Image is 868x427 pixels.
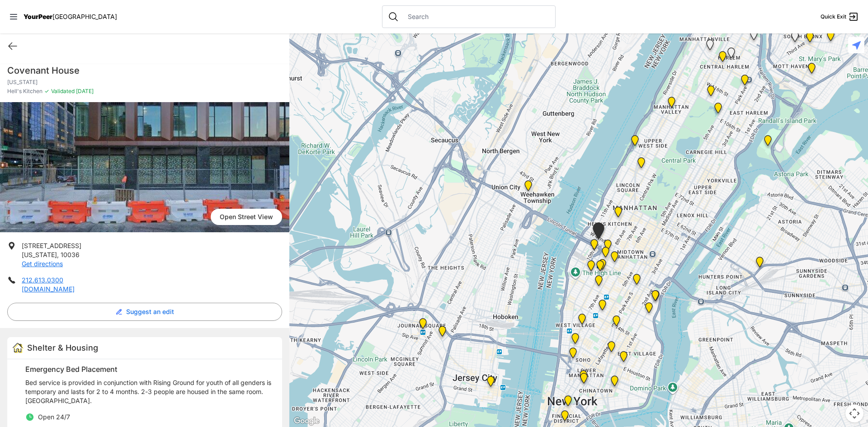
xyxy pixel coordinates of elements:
div: 9th Avenue Drop-in Center [613,206,624,221]
span: Quick Exit [821,13,846,20]
div: Main Office [570,333,581,347]
span: Shelter & Housing [27,343,98,352]
div: Chelsea Foyer at The Christopher Temporary Youth Housing [593,275,604,290]
a: 212.613.0300 [22,276,63,284]
button: Suggest an edit [7,303,282,321]
div: Manhattan Housing Court, Clerk's Office [578,373,590,387]
a: Open Street View [211,209,282,225]
span: [GEOGRAPHIC_DATA] [52,13,117,20]
div: Not the actual location. No walk-ins Please [576,314,588,328]
div: Antonio Olivieri Drop-in Center [597,259,608,273]
div: Headquarters [611,315,622,330]
span: , [57,251,59,258]
div: Main Office [562,395,574,410]
div: University Community Social Services (UCSS) [618,351,629,366]
div: Queen of Peace Single Female-Identified Adult Shelter [704,39,716,54]
a: YourPeer[GEOGRAPHIC_DATA] [24,14,117,19]
span: YourPeer [24,13,52,20]
div: ServiceLine [594,260,606,275]
div: CASA Coordinated Entry Program Perc Dop-in Center [523,180,534,195]
span: Suggest an edit [126,307,174,316]
div: Mainchance Adult Drop-in Center [631,274,642,288]
div: 820 MRT Residential Chemical Dependence Treatment Program [705,85,717,100]
div: Main Location, SoHo, DYCD Youth Drop-in Center [567,347,579,362]
div: New York [591,222,606,243]
div: Hamilton Senior Center [636,157,647,172]
div: Lower East Side Youth Drop-in Center. Yellow doors with grey buzzer on the right [609,375,620,390]
div: Corporate Office, no walk-ins [600,247,611,261]
div: Third Street Men's Shelter and Clinic [606,341,617,356]
span: [STREET_ADDRESS] [22,242,81,249]
span: [DATE] [75,88,94,94]
div: Upper West Side, Closed [748,29,759,44]
div: Queen of Peace Single Male-Identified Adult Shelter [789,31,801,46]
div: The Bronx Pride Center [804,32,816,46]
span: Emergency Bed Placement [25,365,117,374]
div: Bailey House, Inc. [739,75,750,89]
div: St Joseph's and St Mary's Home [485,376,496,390]
div: New York City Location [597,300,608,314]
h1: Covenant House [7,64,282,77]
a: Quick Exit [821,11,859,22]
div: Queens - Main Office [754,257,765,271]
p: Bed service is provided in conjunction with Rising Ground for youth of all genders is temporary a... [25,378,271,405]
span: Open 24/7 [38,413,70,421]
div: Hunts Point Multi-Service Center [825,30,836,45]
p: [US_STATE] [7,79,282,86]
div: Margaret Cochran Corbin VA Campus, Veteran's Hospital [643,302,655,317]
span: ✓ [44,88,49,95]
span: 10036 [61,251,80,258]
div: Young Adult Residence [726,47,737,62]
button: Map camera controls [845,404,863,422]
div: Administrative Office, No Walk-Ins [629,135,641,150]
div: Keener Men's Shelter [762,135,774,150]
span: Validated [51,88,75,94]
div: 30th Street Intake Center for Men [650,290,661,305]
div: Chelsea [585,260,597,275]
a: Get directions [22,260,63,267]
div: Main Location [437,326,448,340]
span: [US_STATE] [22,251,57,258]
div: Confidential Location of Center for Family Services [417,318,429,333]
img: Google [292,415,321,427]
div: Adult Family Intake Center (AFIC) [650,290,661,305]
div: Sylvia's Place [589,239,600,253]
div: Uptown/Harlem DYCD Youth Drop-in Center [717,51,728,66]
a: Open this area in Google Maps (opens a new window) [292,415,321,427]
div: Trinity Lutheran Church [666,97,677,111]
input: Search [402,12,550,21]
div: Tribeca Campus/New York City Rescue Mission [578,370,589,385]
a: [DOMAIN_NAME] [22,285,75,293]
div: DYCD Youth Drop-in Center [602,239,613,254]
span: Hell's Kitchen [7,88,42,95]
div: Main Office [609,251,620,266]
